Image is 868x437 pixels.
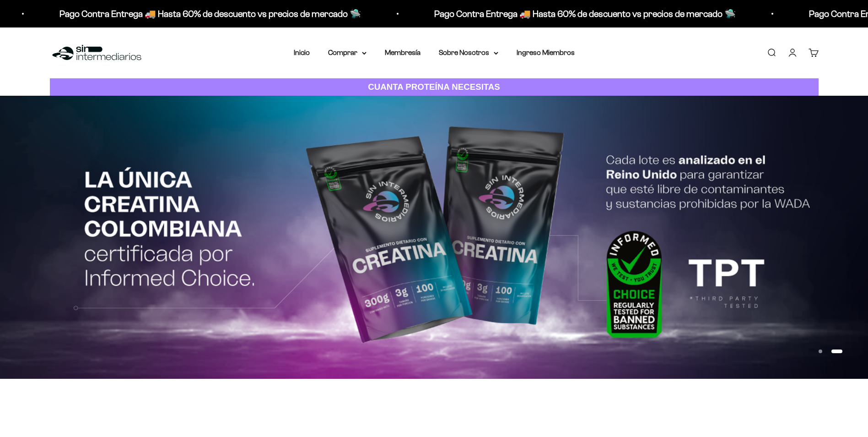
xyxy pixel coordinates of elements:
[58,6,359,21] p: Pago Contra Entrega 🚚 Hasta 60% de descuento vs precios de mercado 🛸
[385,49,421,56] a: Membresía
[432,6,734,21] p: Pago Contra Entrega 🚚 Hasta 60% de descuento vs precios de mercado 🛸
[517,49,575,56] a: Ingreso Miembros
[439,47,498,59] summary: Sobre Nosotros
[328,47,367,59] summary: Comprar
[50,78,819,96] a: CUANTA PROTEÍNA NECESITAS
[368,82,500,92] strong: CUANTA PROTEÍNA NECESITAS
[294,49,310,56] a: Inicio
